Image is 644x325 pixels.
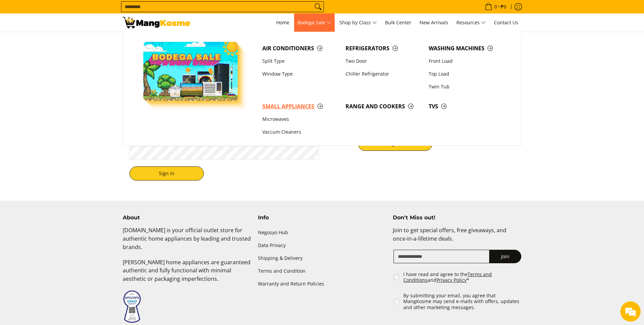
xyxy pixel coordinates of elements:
p: Join to get special offers, free giveaways, and once-in-a-lifetime deals. [393,226,521,250]
span: Refrigerators [345,44,422,53]
h4: About [123,214,251,221]
a: Negosyo Hub [258,226,386,239]
a: Vaccum Cleaners [259,126,342,139]
span: Shop by Class [339,19,377,27]
a: Front Load [425,55,508,67]
a: Home [273,13,293,32]
img: Account | Mang Kosme [123,17,190,28]
a: Air Conditioners [259,42,342,55]
span: Range and Cookers [345,102,422,111]
span: Washing Machines [429,44,505,53]
button: Sign In [129,166,204,181]
a: Two Door [342,55,425,67]
h4: Don't Miss out! [393,214,521,221]
a: Top Load [425,67,508,80]
p: [PERSON_NAME] home appliances are guaranteed authentic and fully functional with minimal aestheti... [123,258,251,290]
a: Washing Machines [425,42,508,55]
h4: Info [258,214,386,221]
a: Chiller Refrigerator [342,67,425,80]
span: 0 [493,4,498,9]
div: Chat with us now [35,38,114,47]
button: Search [313,2,324,12]
span: New Arrivals [420,19,448,26]
button: Join [489,250,521,263]
a: Window Type [259,67,342,80]
textarea: Type your message and hit 'Enter' [3,184,129,208]
a: Shipping & Delivery [258,252,386,265]
span: TVs [429,102,505,111]
div: Minimize live chat window [111,3,127,20]
a: TVs [425,100,508,113]
img: Bodega Sale [143,42,238,101]
a: Contact Us [491,13,522,32]
a: Warranty and Return Policies [258,278,386,291]
span: Small Appliances [262,102,339,111]
span: • [483,3,508,10]
span: We're online! [39,85,93,153]
span: Bodega Sale [297,19,331,27]
a: Range and Cookers [342,100,425,113]
a: Resources [453,13,489,32]
img: Data Privacy Seal [123,290,141,323]
a: Bodega Sale [294,13,335,32]
a: Privacy Policy [436,277,467,283]
label: By submitting your email, you agree that MangKosme may send e-mails with offers, updates and othe... [403,293,522,310]
a: Shop by Class [336,13,380,32]
p: [DOMAIN_NAME] is your official outlet store for authentic home appliances by leading and trusted ... [123,226,251,258]
span: ₱0 [500,4,507,9]
a: Twin Tub [425,80,508,93]
a: Terms and Condition [258,265,386,277]
a: Refrigerators [342,42,425,55]
span: Bulk Center [385,19,411,26]
a: Terms and Conditions [403,271,492,283]
a: Data Privacy [258,239,386,252]
span: Home [276,19,289,26]
a: Small Appliances [259,100,342,113]
span: Air Conditioners [262,44,339,53]
nav: Main Menu [197,13,522,32]
span: Resources [456,19,486,27]
a: Split Type [259,55,342,67]
span: Contact Us [494,19,518,26]
a: Microwaves [259,113,342,126]
a: Bulk Center [382,13,415,32]
a: New Arrivals [416,13,452,32]
label: I have read and agree to the and * [403,271,522,283]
